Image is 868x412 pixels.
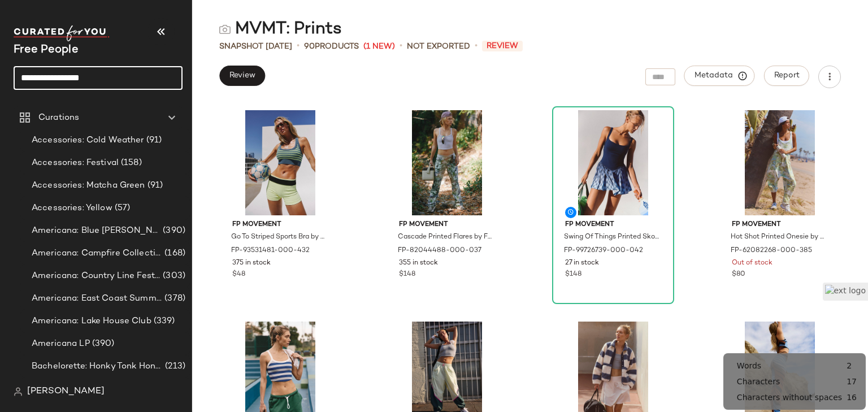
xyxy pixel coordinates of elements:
span: Current Company Name [14,44,79,56]
img: 82044488_037_a [390,110,504,215]
span: Metadata [694,71,745,81]
span: • [475,40,478,53]
span: Accessories: Yellow [32,202,112,215]
span: 375 in stock [232,258,271,268]
span: $148 [399,270,415,280]
img: svg%3e [219,24,231,35]
button: Report [764,66,809,86]
span: Not Exported [407,41,470,53]
span: • [400,40,402,53]
span: FP Movement [565,220,661,230]
span: Curations [38,111,79,124]
button: Metadata [684,66,755,86]
span: Cascade Printed Flares by FP Movement at Free People in [GEOGRAPHIC_DATA], Size: L [398,232,494,242]
button: Review [219,66,265,86]
span: 355 in stock [399,258,438,268]
span: Accessories: Festival [32,157,119,170]
span: 90 [304,42,315,51]
span: (91) [145,179,163,192]
img: 62082268_385_a [723,110,837,215]
span: Go To Striped Sports Bra by FP Movement at Free People in Blue, Size: M/L [231,232,327,242]
span: (390) [90,337,115,350]
div: MVMT: Prints [219,18,342,41]
span: $48 [232,270,245,280]
span: (303) [160,270,185,283]
span: Americana: Lake House Club [32,315,151,328]
img: cfy_white_logo.C9jOOHJF.svg [14,25,110,41]
span: $80 [732,270,745,280]
span: FP Movement [232,220,328,230]
img: svg%3e [14,387,23,396]
span: Americana: Campfire Collective [32,247,162,260]
span: Americana: East Coast Summer [32,292,162,305]
img: 93531481_432_a [223,110,337,215]
img: 99726739_042_a [556,110,670,215]
span: (168) [162,247,185,260]
span: Swing Of Things Printed Skortsie by FP Movement at Free People in Blue, Size: M [564,232,660,242]
span: FP Movement [732,220,828,230]
span: (339) [151,315,175,328]
span: Review [482,41,523,51]
span: FP-93531481-000-432 [231,246,310,256]
span: (1 New) [363,41,395,53]
span: [PERSON_NAME] [27,385,105,398]
span: (213) [163,360,185,373]
span: Report [774,71,800,80]
div: Products [304,41,359,53]
span: Snapshot [DATE] [219,41,292,53]
span: Out of stock [732,258,772,268]
span: Americana: Country Line Festival [32,270,160,283]
span: Accessories: Cold Weather [32,134,144,147]
span: FP-62082268-000-385 [731,246,812,256]
span: (158) [119,157,142,170]
span: $148 [565,270,581,280]
span: FP-82044488-000-037 [398,246,481,256]
span: (378) [162,292,185,305]
span: (91) [144,134,162,147]
span: Bachelorette: Honky Tonk Honey [32,360,163,373]
span: (57) [112,202,131,215]
span: • [297,40,300,53]
span: FP-99726739-000-042 [564,246,643,256]
span: 27 in stock [565,258,599,268]
span: Americana LP [32,337,90,350]
span: Americana: Blue [PERSON_NAME] Baby [32,224,160,237]
span: Hot Shot Printed Onesie by FP Movement at Free People in Green, Size: M [731,232,827,242]
span: (390) [160,224,185,237]
span: Accessories: Matcha Green [32,179,145,192]
span: FP Movement [399,220,495,230]
span: Review [229,71,255,80]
